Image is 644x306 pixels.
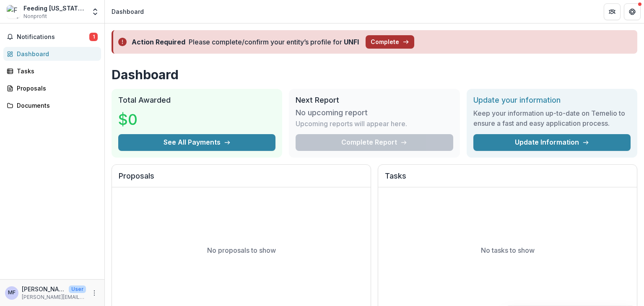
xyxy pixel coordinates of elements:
[8,290,16,296] div: Meghan Fiveash
[296,108,368,117] h3: No upcoming report
[473,96,631,105] h2: Update your information
[17,34,89,41] span: Notifications
[207,245,276,255] p: No proposals to show
[69,285,86,293] p: User
[296,119,407,129] p: Upcoming reports will appear here.
[344,38,359,46] strong: UNFI
[3,64,101,78] a: Tasks
[23,13,47,20] span: Nonprofit
[17,67,94,75] div: Tasks
[473,108,631,128] h3: Keep your information up-to-date on Temelio to ensure a fast and easy application process.
[366,35,414,49] button: Complete
[112,67,637,82] h1: Dashboard
[7,5,20,18] img: Feeding Florida Inc
[108,5,147,18] nav: breadcrumb
[118,96,275,105] h2: Total Awarded
[22,285,65,293] p: [PERSON_NAME]
[189,37,359,47] div: Please complete/confirm your entity’s profile for
[118,134,275,151] button: See All Payments
[23,4,86,13] div: Feeding [US_STATE] Inc
[604,3,621,20] button: Partners
[89,3,101,20] button: Open entity switcher
[3,47,101,61] a: Dashboard
[3,99,101,112] a: Documents
[89,33,98,41] span: 1
[118,108,181,131] h3: $0
[624,3,641,20] button: Get Help
[17,84,94,93] div: Proposals
[17,49,94,58] div: Dashboard
[132,37,185,47] div: Action Required
[296,96,453,105] h2: Next Report
[385,171,630,187] h2: Tasks
[481,245,535,255] p: No tasks to show
[89,288,99,298] button: More
[112,7,144,16] div: Dashboard
[473,134,631,151] a: Update Information
[119,171,364,187] h2: Proposals
[3,81,101,95] a: Proposals
[17,101,94,110] div: Documents
[3,30,101,44] button: Notifications1
[22,293,86,301] p: [PERSON_NAME][EMAIL_ADDRESS][DOMAIN_NAME]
